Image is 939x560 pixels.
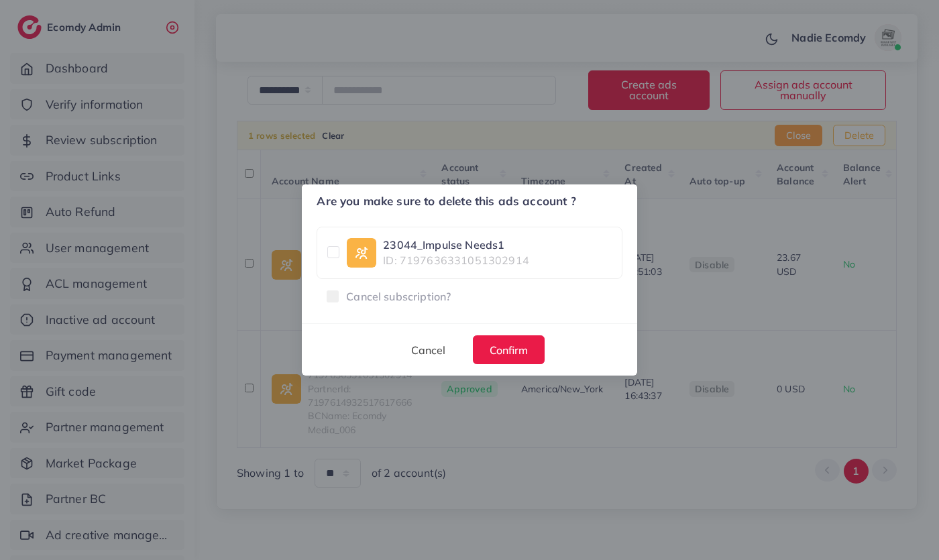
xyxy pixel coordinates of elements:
[394,335,462,364] button: Cancel
[383,237,529,253] a: 23044_Impulse Needs1
[383,253,529,268] span: ID: 7197636331051302914
[473,335,545,364] button: Confirm
[346,289,451,304] span: Cancel subscription?
[347,238,376,268] img: ic-ad-info.7fc67b75.svg
[317,193,575,210] h5: Are you make sure to delete this ads account ?
[490,343,528,357] span: Confirm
